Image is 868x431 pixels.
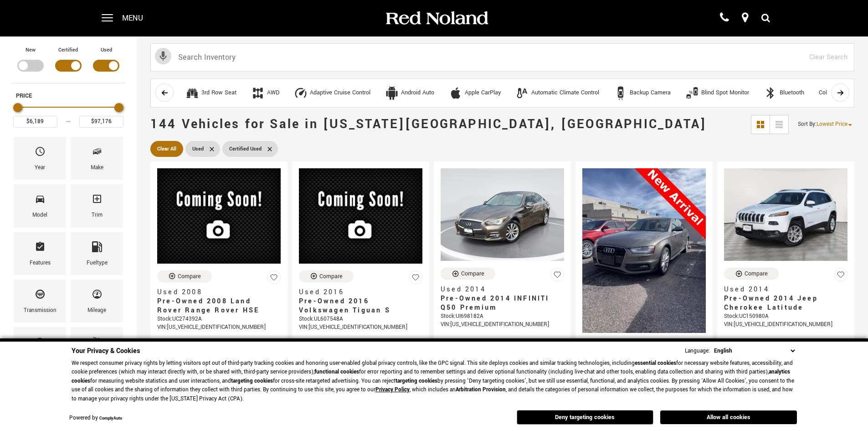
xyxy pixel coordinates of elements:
[92,239,103,258] span: Fueltype
[71,184,123,227] div: TrimTrim
[375,386,410,394] a: Privacy Policy
[87,258,108,268] div: Fueltype
[319,272,343,280] div: Compare
[157,315,281,323] div: Stock : UC274392A
[13,100,123,128] div: Price
[614,86,627,100] div: Backup Camera
[701,89,749,97] div: Blind Spot Monitor
[14,280,66,322] div: TransmissionTransmission
[299,297,416,315] span: Pre-Owned 2016 Volkswagen Tiguan S
[92,210,103,220] div: Trim
[764,86,777,100] div: Bluetooth
[724,285,841,294] span: Used 2014
[58,46,78,55] label: Certified
[92,286,103,306] span: Mileage
[441,312,564,321] div: Stock : UI698182A
[14,184,66,227] div: ModelModel
[609,83,676,103] button: Backup CameraBackup Camera
[384,10,489,26] img: Red Noland Auto Group
[192,143,204,155] span: Used
[35,239,46,258] span: Features
[724,168,847,261] img: 2014 Jeep Cherokee Latitude
[817,120,847,128] span: Lowest Price
[267,89,279,97] div: AWD
[441,321,564,329] div: VIN: [US_VEHICLE_IDENTIFICATION_NUMBER]
[630,89,671,97] div: Backup Camera
[685,348,710,354] div: Language:
[72,359,797,404] p: We respect consumer privacy rights by letting visitors opt out of third-party tracking cookies an...
[16,92,121,100] h5: Price
[685,86,699,100] div: Blind Spot Monitor
[35,334,46,353] span: Engine
[185,86,199,100] div: 3rd Row Seat
[150,43,854,72] input: Search Inventory
[441,268,495,280] button: Compare Vehicle
[157,288,281,315] a: Used 2008Pre-Owned 2008 Land Rover Range Rover HSE
[92,334,103,353] span: Color
[724,321,847,329] div: VIN: [US_VEHICLE_IDENTIFICATION_NUMBER]
[759,83,809,103] button: BluetoothBluetooth
[157,297,274,315] span: Pre-Owned 2008 Land Rover Range Rover HSE
[780,89,804,97] div: Bluetooth
[510,83,604,103] button: Automatic Climate ControlAutomatic Climate Control
[745,270,768,278] div: Compare
[724,285,847,312] a: Used 2014Pre-Owned 2014 Jeep Cherokee Latitude
[157,270,212,282] button: Compare Vehicle
[26,46,36,55] label: New
[401,89,434,97] div: Android Auto
[299,288,416,297] span: Used 2016
[150,115,707,133] span: 144 Vehicles for Sale in [US_STATE][GEOGRAPHIC_DATA], [GEOGRAPHIC_DATA]
[92,191,103,210] span: Trim
[531,89,599,97] div: Automatic Climate Control
[114,103,123,112] div: Maximum Price
[314,368,359,376] strong: functional cookies
[72,368,790,385] strong: analytics cookies
[13,103,22,112] div: Minimum Price
[724,312,847,321] div: Stock : UC150980A
[79,116,123,128] input: Maximum
[251,86,265,100] div: AWD
[35,163,45,173] div: Year
[229,143,262,155] span: Certified Used
[71,280,123,322] div: MileageMileage
[299,168,422,264] img: 2016 Volkswagen Tiguan S
[157,168,281,264] img: 2008 Land Rover Range Rover HSE
[635,359,676,367] strong: essential cookies
[35,144,46,163] span: Year
[456,386,506,394] strong: Arbitration Provision
[30,258,51,268] div: Features
[24,306,56,316] div: Transmission
[294,86,308,100] div: Adaptive Cruise Control
[380,83,439,103] button: Android AutoAndroid Auto
[289,83,375,103] button: Adaptive Cruise ControlAdaptive Cruise Control
[441,168,564,261] img: 2014 INFINITI Q50 Premium
[444,83,506,103] button: Apple CarPlayApple CarPlay
[449,86,462,100] div: Apple CarPlay
[299,315,422,323] div: Stock : UL607548A
[91,163,103,173] div: Make
[385,86,399,100] div: Android Auto
[299,323,422,332] div: VIN: [US_VEHICLE_IDENTIFICATION_NUMBER]
[246,83,284,103] button: AWDAWD
[13,116,57,128] input: Minimum
[441,285,564,312] a: Used 2014Pre-Owned 2014 INFINITI Q50 Premium
[71,137,123,180] div: MakeMake
[582,168,706,333] img: 2014 Audi A4 2.0T Premium Plus
[299,288,422,315] a: Used 2016Pre-Owned 2016 Volkswagen Tiguan S
[35,286,46,306] span: Transmission
[461,270,484,278] div: Compare
[712,346,797,356] select: Language Select
[515,86,529,100] div: Automatic Climate Control
[11,46,125,83] div: Filter by Vehicle Type
[35,191,46,210] span: Model
[157,288,274,297] span: Used 2008
[724,294,841,312] span: Pre-Owned 2014 Jeep Cherokee Latitude
[14,137,66,180] div: YearYear
[178,272,201,280] div: Compare
[660,410,797,424] button: Allow all cookies
[798,120,817,128] span: Sort By :
[155,48,171,64] svg: Click to toggle on voice search
[201,89,236,97] div: 3rd Row Seat
[680,83,754,103] button: Blind Spot MonitorBlind Spot Monitor
[831,83,849,102] button: scroll right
